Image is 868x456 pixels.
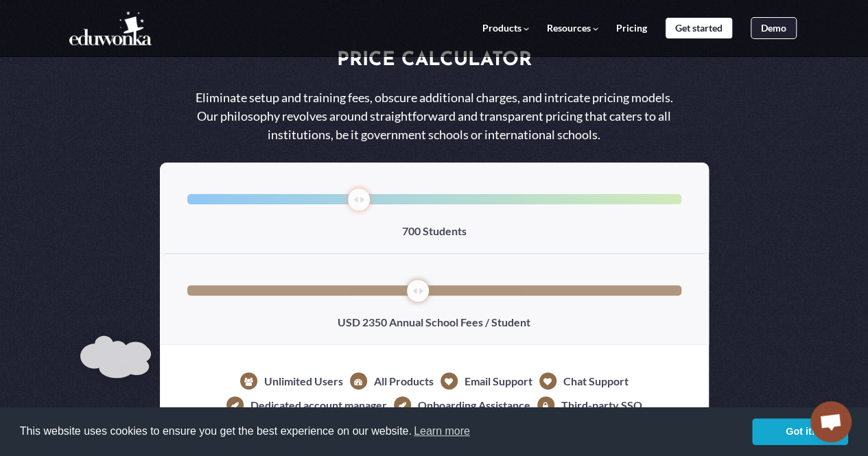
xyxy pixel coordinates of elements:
[561,397,642,413] span: Third-party SSO
[423,224,467,237] span: Students
[389,315,530,328] span: Annual School Fees / Student
[194,88,675,144] p: Eliminate setup and training fees, obscure additional charges, and intricate pricing models. Our ...
[362,315,387,328] span: 2350
[810,401,852,442] a: Open chat
[752,418,848,446] a: dismiss cookie message
[751,17,797,40] a: Demo
[69,11,152,45] img: Educational Data Analytics | Eduwonka
[374,373,434,389] span: All Products
[264,373,343,389] span: Unlimited Users
[412,421,472,442] a: learn more about cookies
[338,315,360,328] span: USD
[160,46,709,75] h1: Price Calculator
[563,373,629,389] span: Chat Support
[20,421,741,442] span: This website uses cookies to ensure you get the best experience on our website.
[465,373,532,389] span: Email Support
[665,17,733,40] a: Get started
[250,397,387,413] span: Dedicated account manager
[418,397,530,413] span: Onboarding Assistance
[402,224,421,237] span: 700
[616,23,647,34] a: Pricing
